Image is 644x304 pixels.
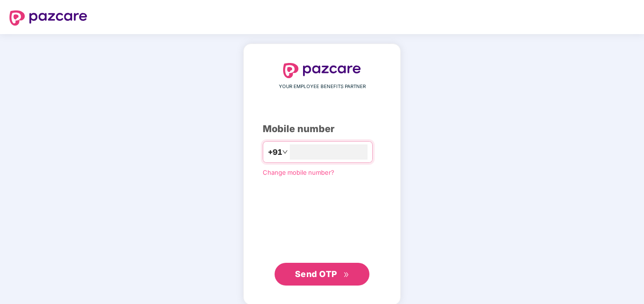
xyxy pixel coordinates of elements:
[263,122,381,136] div: Mobile number
[263,169,334,176] a: Change mobile number?
[9,10,87,26] img: logo
[283,63,361,78] img: logo
[275,263,369,286] button: Send OTPdouble-right
[295,269,337,279] span: Send OTP
[282,149,288,155] span: down
[268,146,282,158] span: +91
[343,272,350,278] span: double-right
[279,83,366,90] span: YOUR EMPLOYEE BENEFITS PARTNER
